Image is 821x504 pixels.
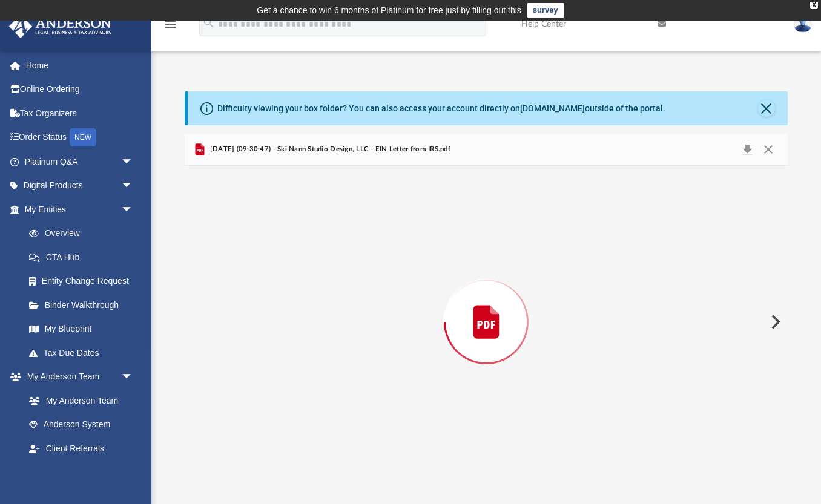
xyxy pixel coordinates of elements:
[758,100,775,117] button: Close
[757,141,779,158] button: Close
[17,269,151,293] a: Entity Change Request
[121,197,145,222] span: arrow_drop_down
[257,3,521,18] div: Get a chance to win 6 months of Platinum for free just by filling out this
[8,149,151,174] a: Platinum Q&Aarrow_drop_down
[810,2,818,9] div: close
[121,149,145,174] span: arrow_drop_down
[527,3,564,18] a: survey
[761,305,788,339] button: Next File
[17,221,151,246] a: Overview
[8,101,151,125] a: Tax Organizers
[520,103,585,113] a: [DOMAIN_NAME]
[163,23,178,31] a: menu
[17,413,145,437] a: Anderson System
[17,293,151,317] a: Binder Walkthrough
[217,102,665,115] div: Difficulty viewing your box folder? You can also access your account directly on outside of the p...
[794,15,812,33] img: User Pic
[202,16,216,30] i: search
[8,174,151,198] a: Digital Productsarrow_drop_down
[17,245,151,269] a: CTA Hub
[8,53,151,77] a: Home
[8,460,145,485] a: My Documentsarrow_drop_down
[736,141,758,158] button: Download
[8,77,151,102] a: Online Ordering
[8,125,151,150] a: Order StatusNEW
[70,128,96,146] div: NEW
[17,317,145,341] a: My Blueprint
[17,388,139,413] a: My Anderson Team
[8,197,151,221] a: My Entitiesarrow_drop_down
[5,15,115,38] img: Anderson Advisors Platinum Portal
[17,341,151,365] a: Tax Due Dates
[185,134,787,478] div: Preview
[8,365,145,389] a: My Anderson Teamarrow_drop_down
[163,17,178,31] i: menu
[121,365,145,390] span: arrow_drop_down
[207,144,450,155] span: [DATE] (09:30:47) - Ski Nann Studio Design, LLC - EIN Letter from IRS.pdf
[17,436,145,460] a: Client Referrals
[121,174,145,198] span: arrow_drop_down
[121,460,145,485] span: arrow_drop_down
